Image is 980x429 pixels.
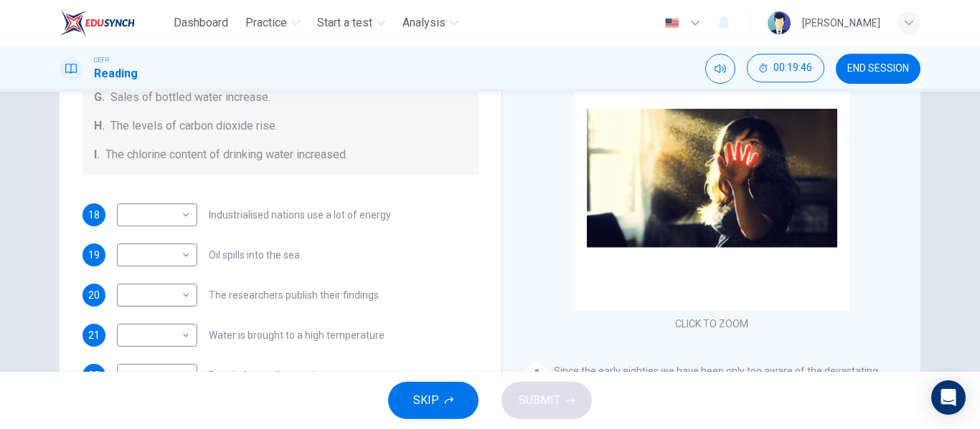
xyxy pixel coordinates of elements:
[705,54,735,84] div: Mute
[768,11,791,34] img: Profile picture
[525,362,548,385] div: 1
[209,210,391,220] span: Industrialised nations use a lot of energy
[747,54,824,82] button: 00:19:46
[209,330,385,340] span: Water is brought to a high temperature
[88,290,100,300] span: 20
[836,54,920,84] button: END SESSION
[60,9,135,37] img: EduSynch logo
[931,380,966,415] div: Open Intercom Messenger
[88,250,100,260] span: 19
[397,10,464,36] button: Analysis
[94,146,100,163] span: I.
[311,10,391,36] button: Start a test
[209,250,300,260] span: Oil spills into the sea
[174,14,228,32] span: Dashboard
[317,14,372,32] span: Start a test
[402,14,446,32] span: Analysis
[110,117,278,135] span: The levels of carbon dioxide rise.
[110,89,270,106] span: Sales of bottled water increase.
[209,370,365,380] span: People fear pollutants in tap water
[663,18,681,29] img: en
[773,62,812,74] span: 00:19:46
[88,330,100,340] span: 21
[94,117,105,135] span: H.
[94,89,105,106] span: G.
[94,65,138,82] h1: Reading
[245,14,287,32] span: Practice
[88,370,100,380] span: 22
[60,9,168,37] a: EduSynch logo
[240,10,306,36] button: Practice
[209,290,379,300] span: The researchers publish their findings
[105,146,348,163] span: The chlorine content of drinking water increased.
[413,390,439,410] span: SKIP
[88,210,100,220] span: 18
[747,54,824,84] div: Hide
[94,55,109,65] span: CEFR
[168,10,234,36] button: Dashboard
[847,63,909,74] span: END SESSION
[802,14,880,32] div: [PERSON_NAME]
[388,382,479,419] button: SKIP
